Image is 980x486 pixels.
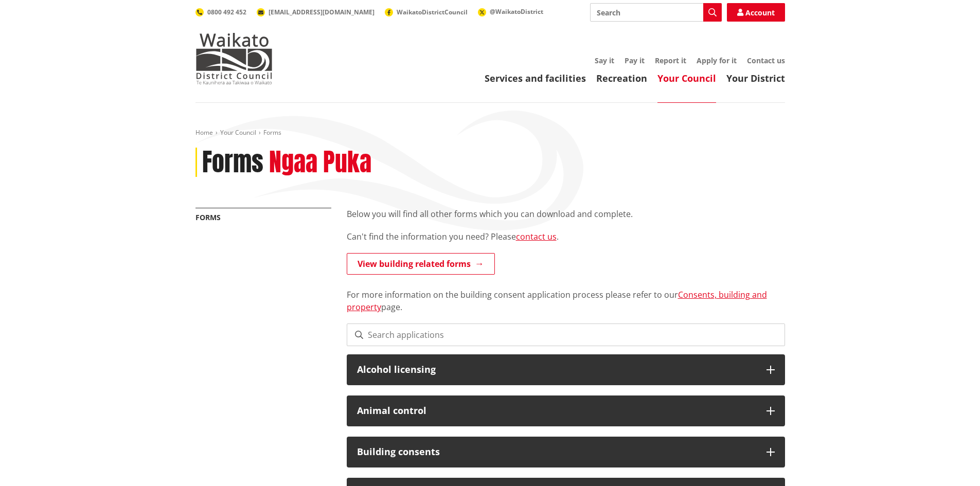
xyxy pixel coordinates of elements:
a: 0800 492 452 [195,8,246,16]
img: Waikato District Council - Te Kaunihera aa Takiwaa o Waikato [195,33,273,84]
a: Contact us [747,56,785,65]
a: Consents, building and property [347,289,767,313]
input: Search applications [347,323,785,346]
a: WaikatoDistrictCouncil [385,8,468,16]
a: Say it [595,56,614,65]
h2: Ngaa Puka [269,148,371,177]
a: Forms [195,212,221,222]
span: @WaikatoDistrict [490,7,543,16]
span: WaikatoDistrictCouncil [397,8,468,16]
span: Forms [263,128,281,137]
h3: Alcohol licensing [357,365,756,375]
a: View building related forms [347,253,495,275]
a: Your District [726,72,785,84]
a: Account [727,3,785,22]
nav: breadcrumb [195,129,785,137]
a: Your Council [657,72,716,84]
p: Can't find the information you need? Please . [347,230,785,243]
a: Report it [655,56,686,65]
h3: Building consents [357,447,756,457]
h3: Animal control [357,406,756,416]
p: For more information on the building consent application process please refer to our page. [347,276,785,313]
input: Search input [590,3,722,22]
a: Your Council [220,128,256,137]
a: Apply for it [697,56,737,65]
span: [EMAIL_ADDRESS][DOMAIN_NAME] [269,8,375,16]
a: [EMAIL_ADDRESS][DOMAIN_NAME] [257,8,375,16]
h1: Forms [202,148,263,177]
a: Services and facilities [485,72,586,84]
a: contact us [516,231,557,242]
a: Recreation [596,72,647,84]
a: Pay it [625,56,645,65]
p: Below you will find all other forms which you can download and complete. [347,208,785,220]
span: 0800 492 452 [207,8,246,16]
a: Home [195,128,213,137]
a: @WaikatoDistrict [478,7,543,16]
